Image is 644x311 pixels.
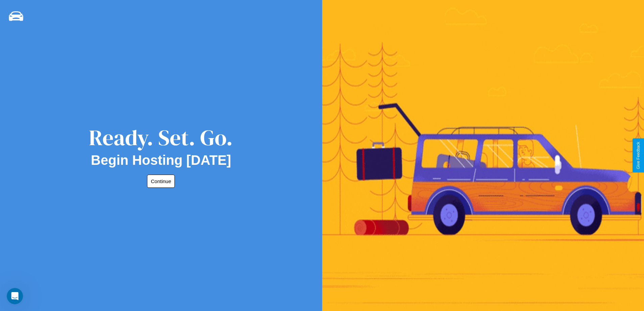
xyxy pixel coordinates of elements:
iframe: Intercom live chat [7,288,23,304]
button: Continue [147,175,175,188]
div: Give Feedback [636,142,641,169]
div: Ready. Set. Go. [89,123,233,153]
h2: Begin Hosting [DATE] [91,153,231,168]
